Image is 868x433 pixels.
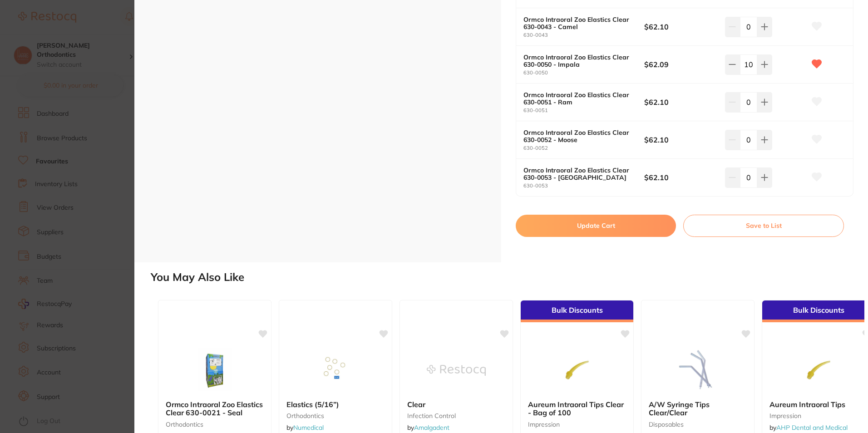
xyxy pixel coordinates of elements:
b: Ormco Intraoral Zoo Elastics Clear 630-0043 - Camel [523,16,632,30]
img: A/W Syringe Tips Clear/Clear [668,348,727,393]
b: Aureum Intraoral Tips Clear - Bag of 100 [528,400,626,417]
img: Elastics (5/16”) [306,348,365,393]
small: 630-0053 [523,183,644,189]
b: Elastics (5/16”) [286,400,385,408]
small: disposables [649,421,747,428]
small: orthodontics [166,421,264,428]
button: Save to List [683,215,844,236]
img: Aureum Intraoral Tips Clear - Bag of 100 [547,348,607,393]
small: 630-0050 [523,70,644,76]
small: infection control [407,412,505,419]
b: Ormco Intraoral Zoo Elastics Clear 630-0050 - Impala [523,54,632,68]
b: Ormco Intraoral Zoo Elastics Clear 630-0053 - [GEOGRAPHIC_DATA] [523,167,632,181]
a: Amalgadent [414,423,449,432]
div: Bulk Discounts [521,300,633,322]
h2: You May Also Like [151,271,864,284]
small: impression [528,421,626,428]
small: impression [769,412,868,419]
img: Clear [427,348,486,393]
small: orthodontics [286,412,385,419]
img: Ormco Intraoral Zoo Elastics Clear 630-0021 - Seal [185,348,244,393]
b: Aureum Intraoral Tips [769,400,868,408]
b: Ormco Intraoral Zoo Elastics Clear 630-0021 - Seal [166,400,264,417]
small: 630-0052 [523,145,644,151]
button: Update Cart [516,215,676,236]
b: $62.10 [644,172,717,182]
b: $62.10 [644,97,717,107]
small: 630-0043 [523,32,644,38]
span: by [286,423,324,432]
b: Ormco Intraoral Zoo Elastics Clear 630-0051 - Ram [523,91,632,106]
b: Ormco Intraoral Zoo Elastics Clear 630-0052 - Moose [523,129,632,143]
b: A/W Syringe Tips Clear/Clear [649,400,747,417]
a: Numedical [293,423,324,432]
img: Aureum Intraoral Tips [789,348,848,393]
b: $62.10 [644,22,717,32]
b: $62.09 [644,59,717,69]
span: by [407,423,449,432]
a: AHP Dental and Medical [776,423,848,432]
small: 630-0051 [523,108,644,113]
b: $62.10 [644,135,717,145]
b: Clear [407,400,505,408]
span: by [769,423,848,432]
